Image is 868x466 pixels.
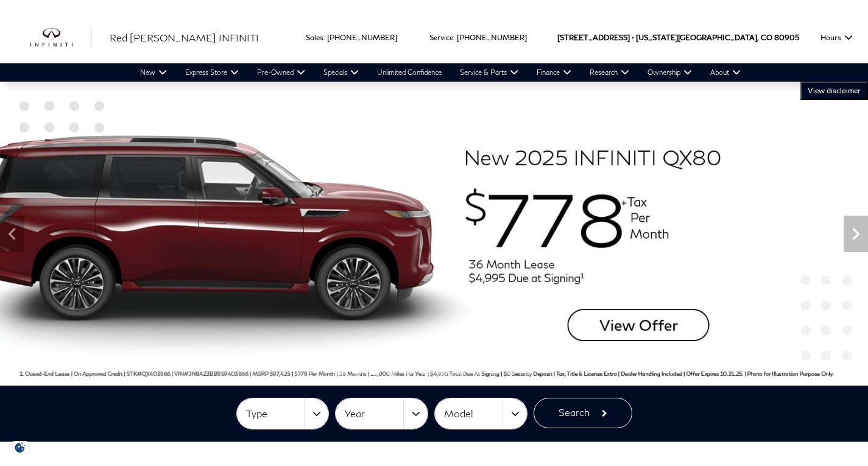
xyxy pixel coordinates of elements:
span: [STREET_ADDRESS] • [557,12,634,63]
a: Service & Parts [451,63,528,82]
span: Go to slide 10 [488,363,500,375]
span: : [453,33,455,42]
a: Red [PERSON_NAME] INFINITI [110,30,259,45]
span: Go to slide 9 [471,363,483,375]
span: Red [PERSON_NAME] INFINITI [110,32,259,43]
a: Express Store [176,63,248,82]
button: Year [336,398,428,429]
span: Sales [306,33,323,42]
button: Type [237,398,329,429]
span: Go to slide 5 [403,363,415,375]
span: Go to slide 3 [369,363,381,375]
span: Go to slide 11 [505,363,517,375]
div: Next [844,216,868,252]
a: Finance [528,63,580,82]
a: infiniti [30,28,91,48]
a: New [131,63,176,82]
button: Search [534,398,632,428]
a: [PHONE_NUMBER] [327,33,397,42]
a: Pre-Owned [248,63,314,82]
span: Go to slide 8 [454,363,466,375]
button: Model [435,398,527,429]
a: Ownership [638,63,701,82]
img: Opt-Out Icon [6,441,34,454]
span: Year [345,404,403,424]
span: : [323,33,325,42]
span: 80905 [774,12,799,63]
span: Go to slide 12 [522,363,534,375]
a: Unlimited Confidence [368,63,451,82]
span: Go to slide 2 [351,363,364,375]
section: Click to Open Cookie Consent Modal [6,441,34,454]
span: Go to slide 7 [437,363,449,375]
img: INFINITI [30,28,91,48]
span: [US_STATE][GEOGRAPHIC_DATA], [636,12,759,63]
span: CO [761,12,772,63]
a: About [701,63,750,82]
span: Go to slide 6 [420,363,432,375]
a: Specials [314,63,368,82]
a: [PHONE_NUMBER] [457,33,527,42]
a: [STREET_ADDRESS] • [US_STATE][GEOGRAPHIC_DATA], CO 80905 [557,33,799,42]
button: VIEW DISCLAIMER [800,82,868,100]
button: Open the hours dropdown [814,12,859,63]
span: Service [429,33,453,42]
span: Model [444,404,503,424]
span: Go to slide 4 [386,363,398,375]
span: Type [246,404,305,424]
span: Go to slide 1 [334,363,347,375]
nav: Main Navigation [131,63,750,82]
span: VIEW DISCLAIMER [808,86,861,96]
a: Research [580,63,638,82]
